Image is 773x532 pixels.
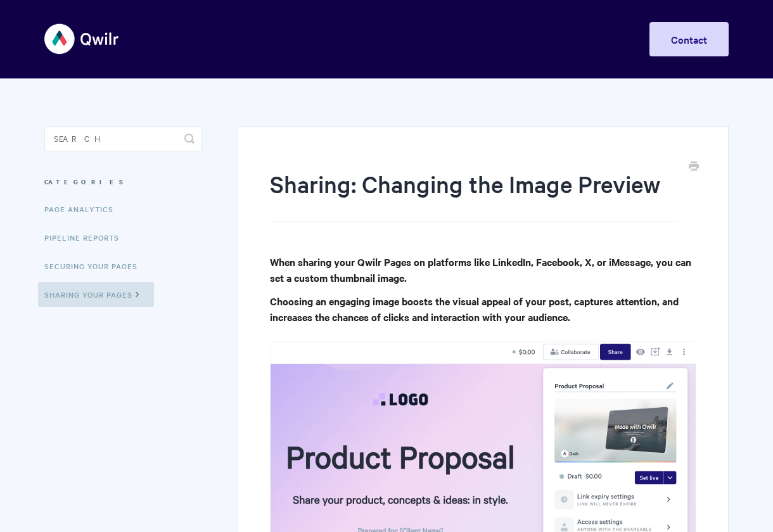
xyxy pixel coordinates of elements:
h3: Categories [44,170,202,193]
a: Securing Your Pages [44,253,147,279]
h1: Sharing: Changing the Image Preview [270,168,677,222]
a: Contact [649,22,729,56]
a: Print this Article [689,160,699,174]
input: Search [44,126,202,151]
h4: When sharing your Qwilr Pages on platforms like LinkedIn, Facebook, X, or iMessage, you can set a... [270,254,696,286]
a: Page Analytics [44,196,123,222]
a: Pipeline reports [44,225,129,250]
img: Qwilr Help Center [44,15,120,63]
h4: Choosing an engaging image boosts the visual appeal of your post, captures attention, and increas... [270,293,696,325]
a: Sharing Your Pages [38,282,154,307]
